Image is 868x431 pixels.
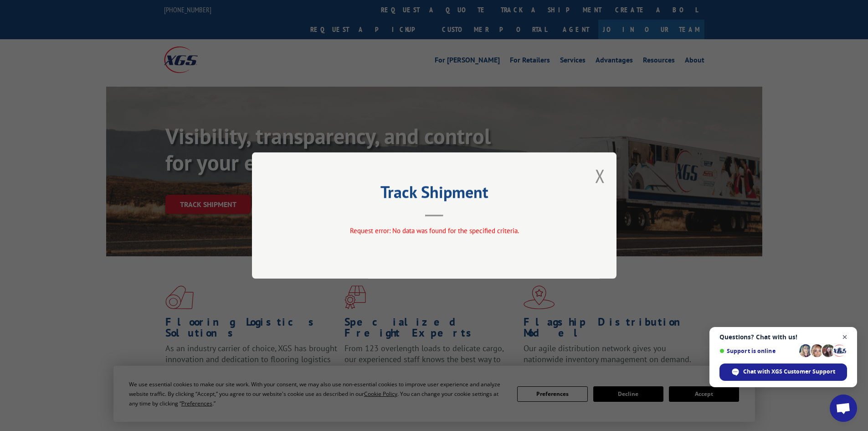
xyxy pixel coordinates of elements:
[743,368,835,376] span: Chat with XGS Customer Support
[719,363,847,381] span: Chat with XGS Customer Support
[719,333,847,341] span: Questions? Chat with us!
[719,348,796,354] span: Support is online
[349,226,519,235] span: Request error: No data was found for the specified criteria.
[830,395,857,422] a: Open chat
[298,186,571,203] h2: Track Shipment
[595,164,605,188] button: Close modal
